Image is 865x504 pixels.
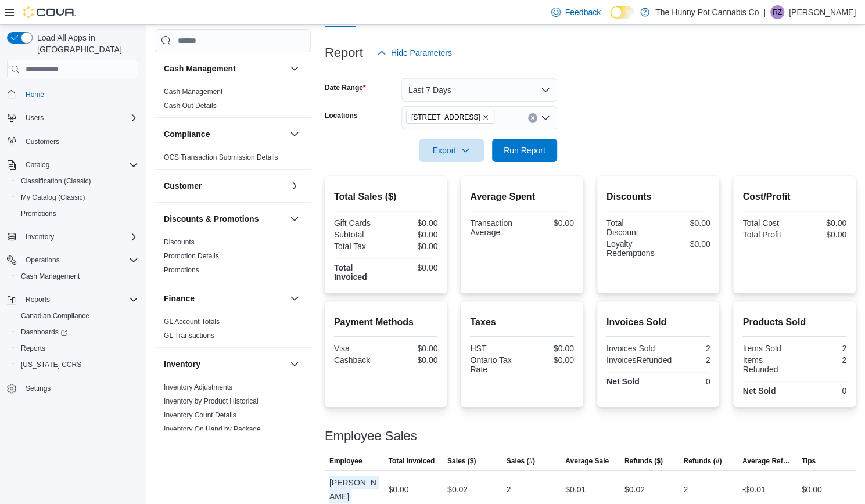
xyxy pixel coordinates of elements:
[325,46,363,60] h3: Report
[525,355,574,365] div: $0.00
[2,133,143,150] button: Customers
[21,381,55,395] a: Settings
[388,230,437,239] div: $0.00
[683,456,722,466] span: Refunds (#)
[12,340,143,357] button: Reports
[16,341,138,355] span: Reports
[21,111,138,125] span: Users
[372,41,457,64] button: Hide Parameters
[26,295,50,304] span: Reports
[447,483,468,496] div: $0.02
[661,377,710,386] div: 0
[334,355,383,365] div: Cashback
[21,360,81,369] span: [US_STATE] CCRS
[565,483,586,496] div: $0.01
[164,397,259,405] a: Inventory by Product Historical
[470,355,519,374] div: Ontario Tax Rate
[470,218,519,237] div: Transaction Average
[797,230,846,239] div: $0.00
[164,88,222,96] a: Cash Management
[528,113,537,123] button: Clear input
[610,6,634,19] input: Dark Mode
[742,230,792,239] div: Total Profit
[492,139,557,162] button: Run Report
[26,137,59,146] span: Customers
[164,63,285,74] button: Cash Management
[334,190,438,204] h2: Total Sales ($)
[470,344,519,353] div: HST
[16,325,138,339] span: Dashboards
[164,358,200,370] h3: Inventory
[742,355,792,374] div: Items Refunded
[155,150,311,169] div: Compliance
[388,456,435,466] span: Total Invoiced
[288,127,302,141] button: Compliance
[164,425,261,433] a: Inventory On Hand by Package
[742,315,846,329] h2: Products Sold
[26,384,51,393] span: Settings
[797,355,846,365] div: 2
[661,239,710,249] div: $0.00
[21,158,54,172] button: Catalog
[482,114,489,121] button: Remove 334 Wellington Rd from selection in this group
[12,324,143,340] a: Dashboards
[155,315,311,347] div: Finance
[541,113,550,123] button: Open list of options
[164,293,285,304] button: Finance
[742,190,846,204] h2: Cost/Profit
[507,483,511,496] div: 2
[388,218,437,228] div: $0.00
[155,235,311,282] div: Discounts & Promotions
[742,386,776,395] strong: Net Sold
[447,456,476,466] span: Sales ($)
[164,383,232,391] a: Inventory Adjustments
[388,483,408,496] div: $0.00
[164,411,236,420] span: Inventory Count Details
[2,291,143,308] button: Reports
[16,309,138,323] span: Canadian Compliance
[288,291,302,305] button: Finance
[164,180,202,192] h3: Customer
[12,308,143,324] button: Canadian Compliance
[411,111,480,123] span: [STREET_ADDRESS]
[288,357,302,371] button: Inventory
[388,355,437,365] div: $0.00
[406,111,495,124] span: 334 Wellington Rd
[12,189,143,206] button: My Catalog (Classic)
[21,177,91,186] span: Classification (Classic)
[26,255,60,265] span: Operations
[12,206,143,222] button: Promotions
[26,113,44,123] span: Users
[2,229,143,245] button: Inventory
[164,411,236,419] a: Inventory Count Details
[329,456,362,466] span: Employee
[419,139,484,162] button: Export
[21,311,89,321] span: Canadian Compliance
[164,180,285,192] button: Customer
[164,213,259,225] h3: Discounts & Promotions
[801,483,821,496] div: $0.00
[2,380,143,397] button: Settings
[2,252,143,268] button: Operations
[164,331,214,340] span: GL Transactions
[770,5,784,19] div: Ramon Zavalza
[21,344,45,353] span: Reports
[388,263,437,272] div: $0.00
[21,293,55,307] button: Reports
[164,101,217,110] span: Cash Out Details
[21,88,49,102] a: Home
[21,253,138,267] span: Operations
[16,341,50,355] a: Reports
[164,266,199,274] a: Promotions
[610,19,611,19] span: Dark Mode
[16,358,138,372] span: Washington CCRS
[21,111,48,125] button: Users
[16,309,94,323] a: Canadian Compliance
[507,456,535,466] span: Sales (#)
[164,63,236,74] h3: Cash Management
[547,1,605,24] a: Feedback
[21,293,138,307] span: Reports
[606,218,656,237] div: Total Discount
[2,85,143,102] button: Home
[525,344,574,353] div: $0.00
